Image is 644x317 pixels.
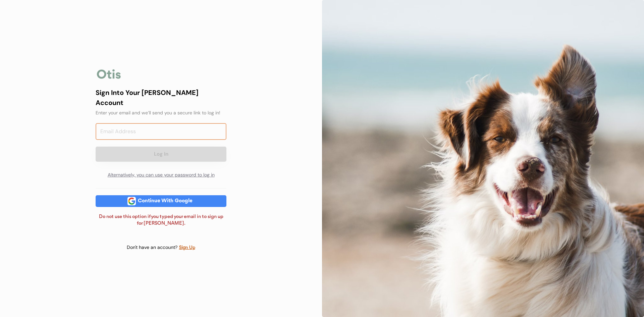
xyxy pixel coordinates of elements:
div: Sign Into Your [PERSON_NAME] Account [96,88,226,108]
div: Alternatively, you can use your password to log in [96,168,226,182]
div: Don't have an account? [127,244,179,251]
div: Do not use this option if you typed your email in to sign up for [PERSON_NAME]. [96,214,226,227]
div: Sign Up [179,244,196,252]
div: Continue With Google [136,199,195,204]
input: Email Address [96,123,226,140]
button: Log In [96,147,226,162]
div: Enter your email and we’ll send you a secure link to log in! [96,109,226,116]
